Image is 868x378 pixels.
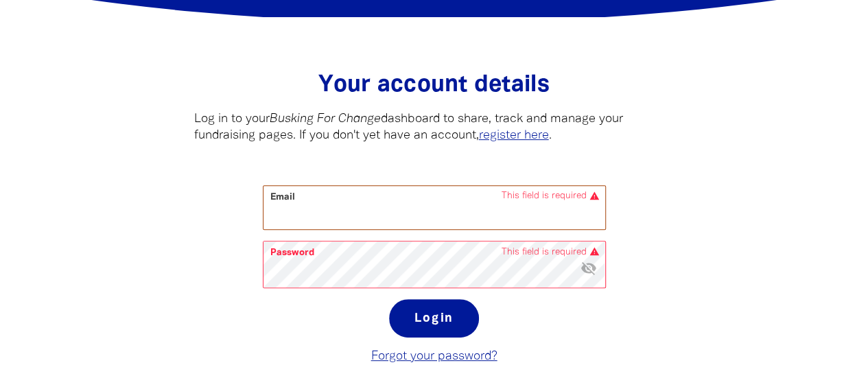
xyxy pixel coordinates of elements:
span: Your account details [318,75,550,96]
button: Login [389,299,479,338]
em: Busking For Change [270,113,381,125]
i: Hide password [580,259,597,276]
button: visibility_off [580,259,597,278]
a: register here [479,130,549,141]
a: Forgot your password? [371,351,497,362]
p: Log in to your dashboard to share, track and manage your fundraising pages. If you don't yet have... [194,111,675,144]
